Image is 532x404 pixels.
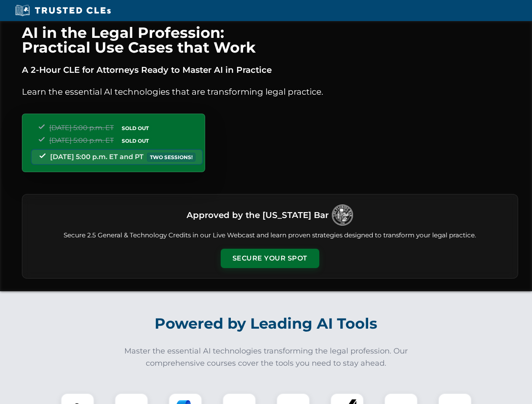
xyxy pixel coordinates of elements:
span: [DATE] 5:00 p.m. ET [49,136,114,144]
span: SOLD OUT [119,136,152,145]
h2: Powered by Leading AI Tools [33,309,500,338]
h3: Approved by the [US_STATE] Bar [187,207,329,223]
p: A 2-Hour CLE for Attorneys Ready to Master AI in Practice [22,63,518,77]
span: [DATE] 5:00 p.m. ET [49,124,114,132]
img: Logo [332,205,353,226]
p: Secure 2.5 General & Technology Credits in our Live Webcast and learn proven strategies designed ... [32,231,508,240]
img: Trusted CLEs [13,4,113,17]
p: Learn the essential AI technologies that are transforming legal practice. [22,85,518,98]
h1: AI in the Legal Profession: Practical Use Cases that Work [22,25,518,55]
span: SOLD OUT [119,124,152,133]
button: Secure Your Spot [221,249,319,268]
p: Master the essential AI technologies transforming the legal profession. Our comprehensive courses... [119,345,414,369]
